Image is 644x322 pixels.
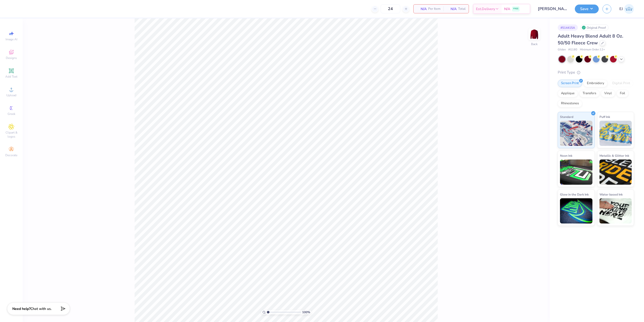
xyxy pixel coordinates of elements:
img: Water based Ink [599,198,632,223]
div: Back [531,42,538,46]
strong: Need help? [12,306,30,311]
span: N/A [504,6,510,12]
span: Total [458,6,466,12]
a: EJ [619,4,634,14]
span: Water based Ink [599,192,623,197]
div: Vinyl [601,90,615,97]
span: Clipart & logos [3,131,20,139]
span: Designs [6,56,17,60]
span: Adult Heavy Blend Adult 8 Oz. 50/50 Fleece Crew [558,33,623,46]
div: Foil [617,90,628,97]
span: Neon Ink [560,153,572,158]
span: Est. Delivery [476,6,495,12]
span: Decorate [5,153,17,157]
span: Gildan [558,48,566,52]
div: Rhinestones [558,100,582,107]
img: Standard [560,121,592,146]
div: Digital Print [609,80,633,87]
div: # 514415A [558,24,578,31]
span: Image AI [6,37,17,41]
span: Glow in the Dark Ink [560,192,589,197]
div: Screen Print [558,80,582,87]
span: N/A [417,6,427,12]
span: N/A [447,6,457,12]
img: Back [529,29,539,39]
span: # G180 [568,48,577,52]
div: Print Type [558,70,634,75]
span: 100 % [302,310,310,314]
span: Standard [560,114,573,119]
img: Glow in the Dark Ink [560,198,592,223]
img: Edgardo Jr [624,4,634,14]
span: Upload [6,93,16,97]
span: Puff Ink [599,114,610,119]
div: Applique [558,90,578,97]
span: Minimum Order: 12 + [580,48,605,52]
div: Transfers [579,90,599,97]
button: Save [575,5,599,13]
span: Chat with us. [30,306,52,311]
input: – – [381,4,400,13]
div: Original Proof [580,24,609,31]
img: Puff Ink [599,121,632,146]
span: EJ [619,6,623,12]
span: Per Item [428,6,440,12]
img: Metallic & Glitter Ink [599,159,632,185]
input: Untitled Design [534,4,571,14]
span: FREE [513,7,518,11]
span: Greek [8,112,15,116]
span: Metallic & Glitter Ink [599,153,629,158]
img: Neon Ink [560,159,592,185]
div: Embroidery [584,80,608,87]
span: Add Text [5,75,17,79]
